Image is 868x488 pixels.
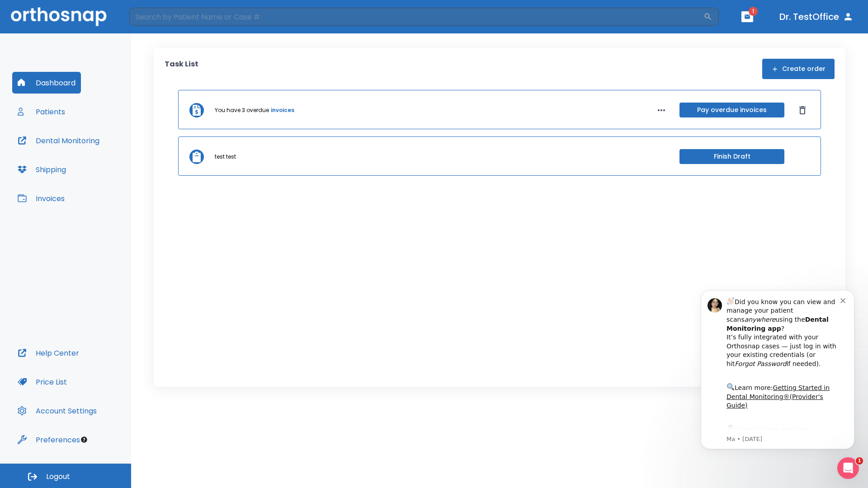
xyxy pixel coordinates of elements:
[215,106,269,114] p: You have 3 overdue
[762,59,835,79] button: Create order
[12,400,102,422] button: Account Settings
[679,149,784,164] button: Finish Draft
[12,72,81,94] button: Dashboard
[749,7,758,16] span: 1
[12,101,71,122] button: Patients
[837,457,859,479] iframe: Intercom live chat
[12,342,85,364] button: Help Center
[80,436,88,444] div: Tooltip anchor
[165,59,198,79] p: Task List
[271,106,294,114] a: invoices
[776,9,857,25] button: Dr. TestOffice
[12,429,85,450] button: Preferences
[11,7,107,26] img: Orthosnap
[129,8,703,26] input: Search by Patient Name or Case #
[46,472,70,482] span: Logout
[856,457,863,465] span: 1
[795,103,810,117] button: Dismiss
[12,130,105,151] button: Dental Monitoring
[687,279,868,483] iframe: Intercom notifications message
[12,371,72,393] button: Price List
[12,188,70,209] button: Invoices
[679,103,784,117] button: Pay overdue invoices
[12,159,71,180] button: Shipping
[215,153,236,161] p: test test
